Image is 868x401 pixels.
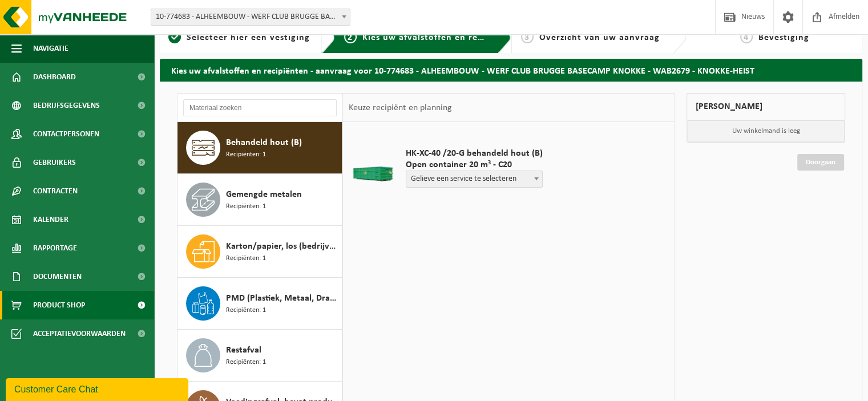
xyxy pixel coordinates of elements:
span: 1 [168,31,181,43]
button: Behandeld hout (B) Recipiënten: 1 [177,122,342,174]
h2: Kies uw afvalstoffen en recipiënten - aanvraag voor 10-774683 - ALHEEMBOUW - WERF CLUB BRUGGE BAS... [160,59,862,81]
span: Recipiënten: 1 [226,201,266,212]
span: Bevestiging [758,33,809,42]
span: 4 [740,31,753,43]
a: Doorgaan [797,154,844,171]
span: Gelieve een service te selecteren [406,171,543,188]
button: PMD (Plastiek, Metaal, Drankkartons) (bedrijven) Recipiënten: 1 [177,278,342,330]
span: Recipiënten: 1 [226,357,266,368]
p: Uw winkelmand is leeg [687,120,845,142]
span: Gelieve een service te selecteren [406,171,542,187]
span: HK-XC-40 /20-G behandeld hout (B) [406,148,543,159]
span: Product Shop [33,291,85,319]
span: Open container 20 m³ - C20 [406,159,543,171]
span: Overzicht van uw aanvraag [539,33,660,42]
span: Restafval [226,343,261,357]
span: Recipiënten: 1 [226,253,266,264]
div: [PERSON_NAME] [687,93,845,120]
span: Kalender [33,205,68,234]
span: Gebruikers [33,148,76,177]
span: 2 [344,31,357,43]
span: Acceptatievoorwaarden [33,319,126,348]
span: Dashboard [33,63,76,91]
span: Recipiënten: 1 [226,149,266,160]
button: Gemengde metalen Recipiënten: 1 [177,174,342,226]
button: Restafval Recipiënten: 1 [177,330,342,382]
span: PMD (Plastiek, Metaal, Drankkartons) (bedrijven) [226,291,339,305]
span: Karton/papier, los (bedrijven) [226,240,339,253]
span: Bedrijfsgegevens [33,91,100,120]
span: Recipiënten: 1 [226,305,266,316]
span: Contactpersonen [33,120,99,148]
span: Gemengde metalen [226,188,302,201]
iframe: chat widget [6,376,191,401]
input: Materiaal zoeken [183,99,337,116]
span: Rapportage [33,234,77,262]
button: Karton/papier, los (bedrijven) Recipiënten: 1 [177,226,342,278]
span: 10-774683 - ALHEEMBOUW - WERF CLUB BRUGGE BASECAMP KNOKKE - WAB2679 - KNOKKE-HEIST [151,9,350,25]
span: Selecteer hier een vestiging [187,33,310,42]
a: 1Selecteer hier een vestiging [165,31,313,44]
span: Behandeld hout (B) [226,136,302,149]
span: Navigatie [33,34,68,63]
span: 10-774683 - ALHEEMBOUW - WERF CLUB BRUGGE BASECAMP KNOKKE - WAB2679 - KNOKKE-HEIST [151,9,350,26]
div: Keuze recipiënt en planning [343,94,457,122]
span: Contracten [33,177,78,205]
span: Documenten [33,262,82,291]
span: Kies uw afvalstoffen en recipiënten [362,33,519,42]
span: 3 [521,31,534,43]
